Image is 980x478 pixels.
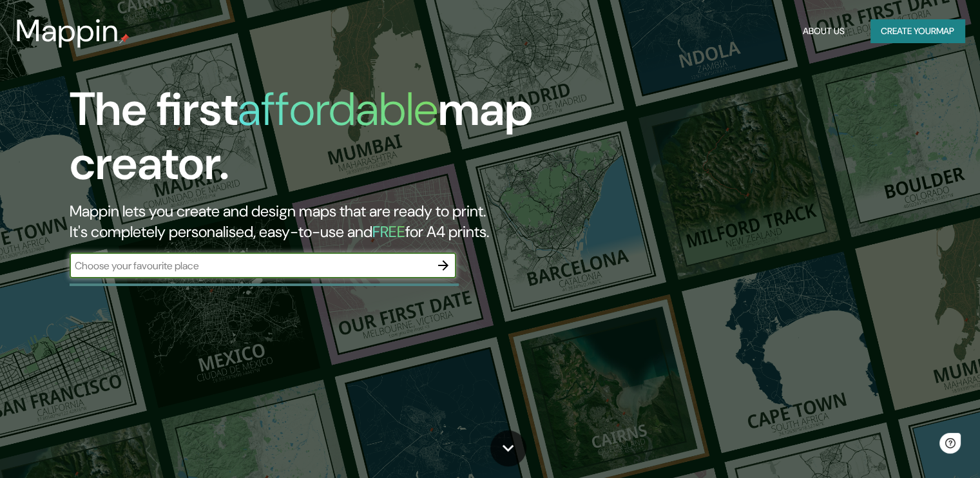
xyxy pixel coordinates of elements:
[238,79,438,139] h1: affordable
[870,19,965,43] button: Create yourmap
[372,222,405,242] h5: FREE
[70,82,560,201] h1: The first map creator.
[70,201,560,242] h2: Mappin lets you create and design maps that are ready to print. It's completely personalised, eas...
[865,428,966,464] iframe: Help widget launcher
[70,258,430,273] input: Choose your favourite place
[798,19,850,43] button: About Us
[119,33,130,44] img: mappin-pin
[15,13,119,49] h3: Mappin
